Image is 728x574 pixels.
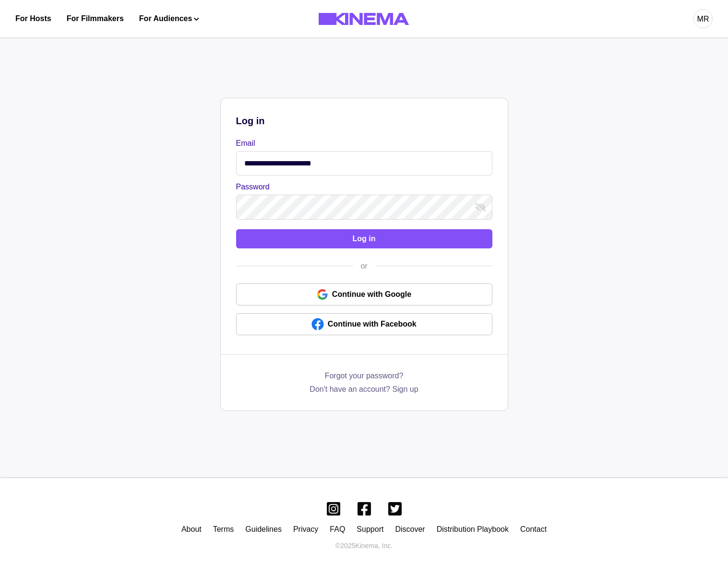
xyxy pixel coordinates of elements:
button: show password [473,199,489,215]
a: For Filmmakers [67,13,124,24]
p: Log in [236,114,492,128]
a: Continue with Facebook [236,313,492,335]
a: FAQ [330,525,345,533]
button: Log in [236,229,492,248]
div: MR [697,13,709,25]
button: For Audiences [139,13,199,24]
a: Don't have an account? Sign up [310,384,418,395]
a: Continue with Google [236,283,492,305]
a: About [181,525,202,533]
a: Discover [395,525,425,533]
a: For Hosts [15,13,51,24]
a: Contact [520,525,547,533]
a: Distribution Playbook [437,525,509,533]
a: Support [357,525,383,533]
label: Password [236,181,487,193]
div: or [353,260,375,272]
a: Privacy [293,525,318,533]
a: Forgot your password? [325,370,404,384]
label: Email [236,138,487,149]
a: Guidelines [245,525,282,533]
p: © 2025 Kinema, Inc. [335,541,393,551]
a: Terms [213,525,234,533]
